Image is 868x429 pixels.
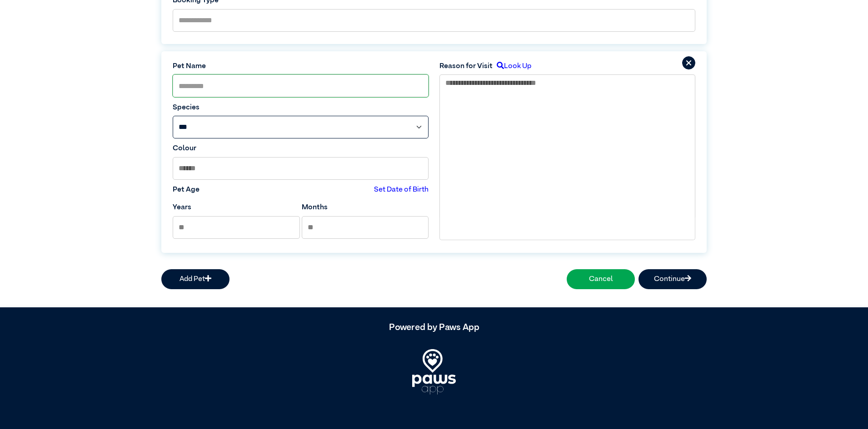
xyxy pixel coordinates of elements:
[173,202,191,213] label: Years
[374,184,429,195] label: Set Date of Birth
[639,269,707,289] button: Continue
[173,102,429,113] label: Species
[161,322,707,333] h5: Powered by Paws App
[493,61,531,72] label: Look Up
[173,61,429,72] label: Pet Name
[412,349,456,394] img: PawsApp
[567,269,635,289] button: Cancel
[302,202,328,213] label: Months
[439,61,493,72] label: Reason for Visit
[173,184,200,195] label: Pet Age
[173,143,429,154] label: Colour
[161,269,229,289] button: Add Pet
